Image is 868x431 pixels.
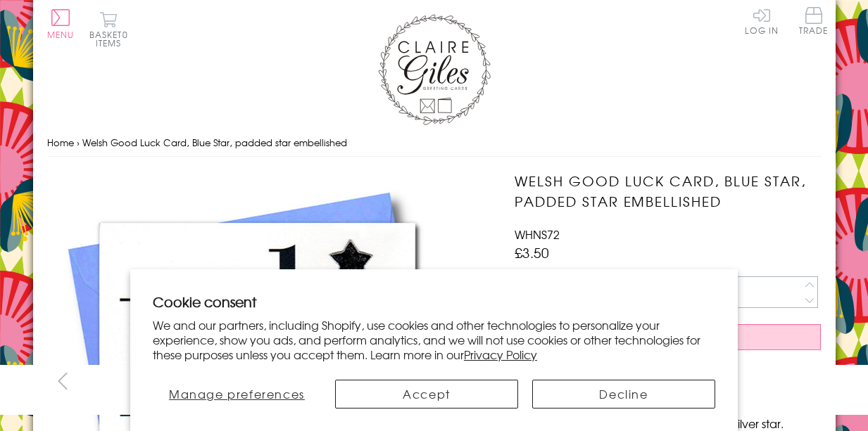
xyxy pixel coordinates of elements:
span: £3.50 [515,243,549,262]
a: Log In [745,7,779,34]
span: › [77,136,80,149]
a: Home [47,136,74,149]
a: Privacy Policy [464,346,537,363]
h1: Welsh Good Luck Card, Blue Star, padded star embellished [515,171,821,212]
nav: breadcrumbs [47,129,822,157]
span: Welsh Good Luck Card, Blue Star, padded star embellished [82,136,347,149]
button: Decline [532,380,715,409]
span: Menu [47,28,75,41]
button: Menu [47,9,75,39]
span: Manage preferences [169,385,305,402]
span: Trade [799,7,829,34]
p: We and our partners, including Shopify, use cookies and other technologies to personalize your ex... [153,318,715,361]
span: WHNS72 [515,226,560,243]
button: Manage preferences [153,380,321,409]
span: 0 items [96,28,128,49]
h2: Cookie consent [153,292,715,311]
button: prev [47,365,79,397]
a: Trade [799,7,829,37]
img: Claire Giles Greetings Cards [378,14,491,125]
button: Accept [335,380,518,409]
button: Basket0 items [89,11,128,47]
